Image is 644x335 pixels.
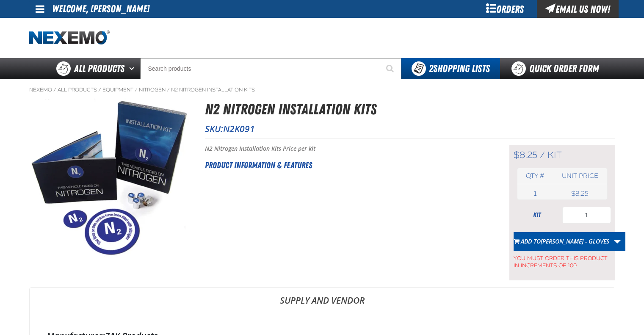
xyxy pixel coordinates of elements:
img: Nexemo logo [29,30,110,45]
a: Supply and Vendor [30,288,615,313]
span: You must order this product in increments of 100 [514,251,611,269]
span: / [135,86,138,93]
a: Quick Order Form [500,58,615,79]
span: All Products [74,61,124,76]
button: Add to[PERSON_NAME] - GLOVES [514,232,610,251]
p: N2 Nitrogen Installation Kits Price per kit [205,145,488,153]
nav: Breadcrumbs [29,86,615,93]
strong: 2 [429,63,433,75]
span: / [53,86,56,93]
button: Open All Products pages [126,58,140,79]
span: / [540,150,545,161]
button: Start Searching [380,58,401,79]
input: Product Quantity [562,207,611,224]
a: All Products [58,86,97,93]
h1: N2 Nitrogen Installation Kits [205,98,615,121]
span: 1 [534,190,536,197]
span: $8.25 [514,150,537,161]
a: N2 Nitrogen Installation Kits [171,86,255,93]
a: More Actions [609,232,625,251]
span: / [98,86,101,93]
img: N2 Nitrogen Installation Kits [30,98,190,258]
a: Nexemo [29,86,52,93]
a: Home [29,30,110,45]
span: Shopping Lists [429,63,490,75]
th: Unit price [553,168,607,184]
span: kit [547,150,562,161]
span: [PERSON_NAME] - GLOVES [541,237,609,245]
td: $8.25 [553,188,607,199]
h2: Product Information & Features [205,159,488,172]
p: SKU: [205,123,615,135]
a: Equipment [102,86,133,93]
span: / [167,86,170,93]
span: Add to [521,237,609,245]
th: Qty # [517,168,553,184]
button: You have 2 Shopping Lists. Open to view details [401,58,500,79]
a: Nitrogen [139,86,166,93]
input: Search [140,58,401,79]
div: kit [514,210,560,220]
span: N2K091 [223,123,255,135]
